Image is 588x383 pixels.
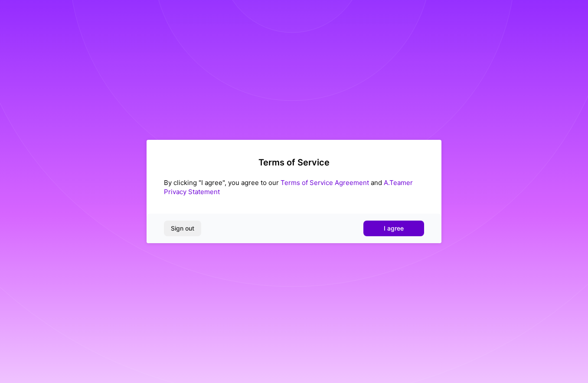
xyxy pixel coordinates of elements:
[363,221,424,236] button: I agree
[164,221,201,236] button: Sign out
[164,157,424,168] h2: Terms of Service
[171,224,194,233] span: Sign out
[384,224,404,233] span: I agree
[164,178,424,196] div: By clicking "I agree", you agree to our and
[281,178,369,187] a: Terms of Service Agreement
